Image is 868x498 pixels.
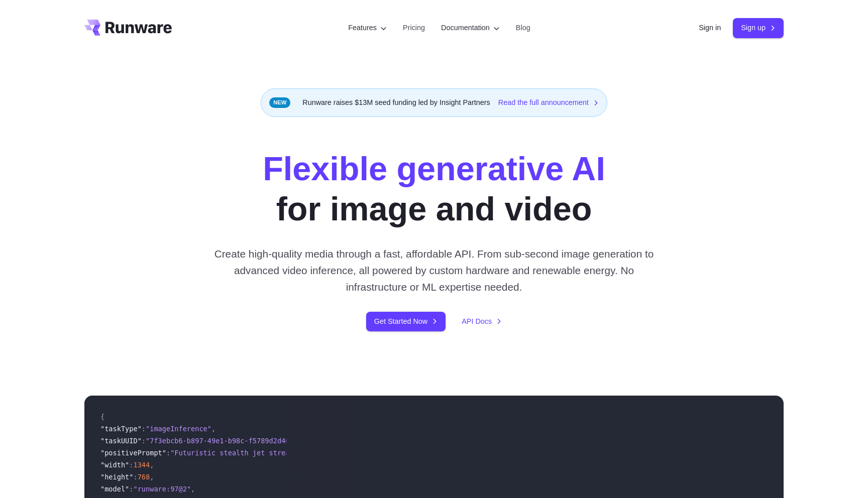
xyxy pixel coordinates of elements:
span: "height" [100,473,133,481]
a: Get Started Now [366,312,446,331]
label: Features [348,22,387,34]
span: "Futuristic stealth jet streaking through a neon-lit cityscape with glowing purple exhaust" [170,449,545,457]
label: Documentation [441,22,500,34]
span: "model" [100,485,129,493]
span: , [191,485,195,493]
span: : [166,449,170,457]
span: 1344 [133,461,150,469]
span: "runware:97@2" [133,485,191,493]
span: "taskType" [100,425,142,433]
span: , [150,461,154,469]
span: : [129,485,133,493]
a: Sign in [699,22,721,34]
strong: Flexible generative AI [263,150,605,187]
a: Pricing [403,22,425,34]
span: "imageInference" [146,425,211,433]
span: "positivePrompt" [100,449,166,457]
a: Read the full announcement [498,97,599,108]
span: "width" [100,461,129,469]
span: : [129,461,133,469]
span: 768 [138,473,150,481]
p: Create high-quality media through a fast, affordable API. From sub-second image generation to adv... [210,245,658,296]
span: : [133,473,137,481]
span: : [142,437,146,445]
a: Sign up [733,18,784,38]
span: , [150,473,154,481]
a: API Docs [462,316,502,327]
a: Go to / [84,20,172,36]
h1: for image and video [263,149,605,229]
span: { [100,413,104,421]
span: : [142,425,146,433]
span: , [211,425,215,433]
div: Runware raises $13M seed funding led by Insight Partners [261,88,607,117]
a: Blog [516,22,530,34]
span: "7f3ebcb6-b897-49e1-b98c-f5789d2d40d7" [146,437,302,445]
span: "taskUUID" [100,437,142,445]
